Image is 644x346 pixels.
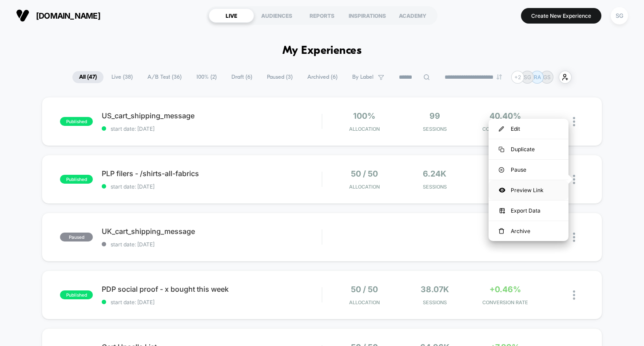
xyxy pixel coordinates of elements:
[511,71,524,84] div: + 2
[499,126,504,132] img: menu
[72,71,103,83] span: All ( 47 )
[472,126,538,132] span: CONVERSION RATE
[225,71,259,83] span: Draft ( 6 )
[299,8,345,23] div: REPORTS
[353,111,375,121] span: 100%
[421,285,449,294] span: 38.07k
[489,221,568,241] div: Archive
[429,111,440,121] span: 99
[608,7,631,25] button: SG
[102,125,322,132] span: start date: [DATE]
[573,175,575,184] img: close
[472,299,538,306] span: CONVERSION RATE
[349,299,380,306] span: Allocation
[60,117,93,126] span: published
[260,71,299,83] span: Paused ( 3 )
[102,285,322,294] span: PDP social proof - x bought this week
[60,175,93,184] span: published
[102,299,322,306] span: start date: [DATE]
[402,184,468,190] span: Sessions
[423,169,446,178] span: 6.24k
[254,8,299,23] div: AUDIENCES
[573,117,575,126] img: close
[60,290,93,299] span: published
[402,126,468,132] span: Sessions
[611,7,628,24] div: SG
[282,44,362,57] h1: My Experiences
[301,71,344,83] span: Archived ( 6 )
[36,11,100,20] span: [DOMAIN_NAME]
[141,71,188,83] span: A/B Test ( 36 )
[489,139,568,159] div: Duplicate
[102,169,322,178] span: PLP filers - /shirts-all-fabrics
[489,180,568,200] div: Preview Link
[190,71,223,83] span: 100% ( 2 )
[349,126,380,132] span: Allocation
[499,147,504,152] img: menu
[489,160,568,180] div: Pause
[351,285,378,294] span: 50 / 50
[489,111,521,121] span: 40.40%
[499,228,504,234] img: menu
[573,233,575,242] img: close
[102,183,322,190] span: start date: [DATE]
[60,233,93,241] span: paused
[349,184,380,190] span: Allocation
[573,290,575,300] img: close
[472,184,538,190] span: CLICKS
[489,201,568,221] div: Export Data
[209,8,254,23] div: LIVE
[102,227,322,236] span: UK_cart_shipping_message
[489,119,568,139] div: Edit
[534,74,541,80] p: RA
[521,8,601,24] button: Create New Experience
[352,74,374,80] span: By Label
[402,299,468,306] span: Sessions
[345,8,390,23] div: INSPIRATIONS
[489,285,521,294] span: +0.46%
[16,9,29,22] img: Visually logo
[351,169,378,178] span: 50 / 50
[102,241,322,248] span: start date: [DATE]
[13,8,103,23] button: [DOMAIN_NAME]
[499,167,504,173] img: menu
[102,111,322,120] span: US_cart_shipping_message
[543,74,551,80] p: GS
[390,8,435,23] div: ACADEMY
[524,74,531,80] p: SG
[497,74,502,80] img: end
[105,71,139,83] span: Live ( 38 )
